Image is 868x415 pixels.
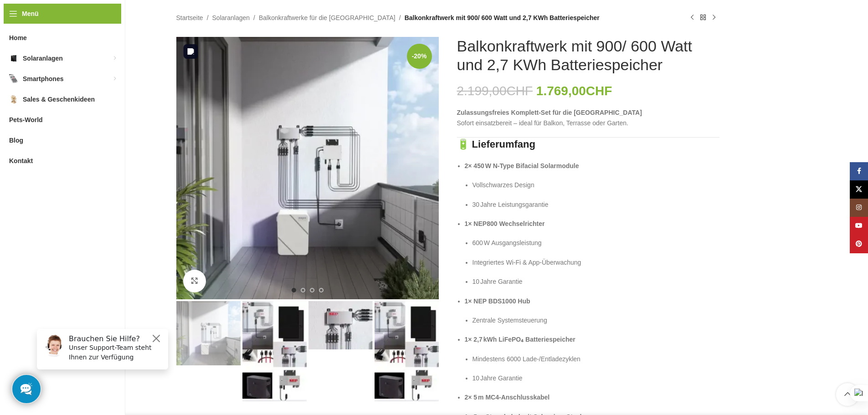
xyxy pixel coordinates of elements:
[301,288,305,292] li: Go to slide 2
[9,74,18,83] img: Smartphones
[850,180,868,199] a: X Social Link
[465,220,545,227] strong: 1× NEP800 Wechselrichter
[241,301,308,401] div: 2 / 4
[13,13,36,36] img: Customer service
[242,301,307,401] img: Balkonkraftwerk mit 900/ 600 Watt und 2,7 KWh Batteriespeicher – Bild 2
[319,288,324,292] li: Go to slide 4
[457,108,719,128] p: Sofort einsatzbereit – ideal für Balkon, Terrasse oder Garten.
[465,336,575,343] strong: 1× 2,7 kWh LiFePO₄ Batteriespeicher
[374,301,440,401] div: 4 / 4
[292,288,296,292] li: Go to slide 1
[310,288,314,292] li: Go to slide 3
[586,84,612,98] span: CHF
[308,301,374,349] div: 3 / 4
[375,301,439,401] img: Balkonkraftwerk mit 900/ 600 Watt und 2,7 KWh Batteriespeicher – Bild 4
[23,50,63,67] span: Solaranlagen
[836,383,859,406] a: Scroll to top button
[212,13,250,23] a: Solaranlagen
[457,138,719,152] h3: 🔋 Lieferumfang
[9,30,27,46] span: Home
[176,13,600,23] nav: Breadcrumb
[121,11,132,22] button: Close
[39,21,133,41] p: Unser Support-Team steht Ihnen zur Verfügung
[9,112,43,128] span: Pets-World
[465,394,550,401] strong: 2× 5 m MC4‑Anschlusskabel
[850,217,868,235] a: YouTube Social Link
[176,301,241,365] img: Balkonkraftwerk mit Speicher
[9,132,23,149] span: Blog
[175,301,241,365] div: 1 / 4
[473,238,719,248] p: 600 W Ausgangsleistung
[9,54,18,63] img: Solaranlagen
[9,153,33,169] span: Kontakt
[850,199,868,217] a: Instagram Social Link
[308,301,373,349] img: Balkonkraftwerk mit 900/ 600 Watt und 2,7 KWh Batteriespeicher – Bild 3
[473,373,719,383] p: 10 Jahre Garantie
[850,162,868,180] a: Facebook Social Link
[175,37,440,299] div: 1 / 4
[23,71,63,87] span: Smartphones
[465,297,530,305] strong: 1× NEP BDS1000 Hub
[457,37,719,74] h1: Balkonkraftwerk mit 900/ 600 Watt und 2,7 KWh Batteriespeicher
[407,44,432,69] span: -20%
[687,12,698,23] a: Vorheriges Produkt
[850,235,868,253] a: Pinterest Social Link
[507,84,533,98] span: CHF
[473,257,719,267] p: Integriertes Wi‑Fi & App‑Überwachung
[473,354,719,364] p: Mindestens 6000 Lade‑/Entladezyklen
[176,13,203,23] a: Startseite
[457,84,533,98] bdi: 2.199,00
[473,315,719,325] p: Zentrale Systemsteuerung
[22,9,39,19] span: Menü
[465,162,579,169] strong: 2× 450 W N‑Type Bifacial Solarmodule
[39,13,133,21] h6: Brauchen Sie Hilfe?
[23,91,95,108] span: Sales & Geschenkideen
[259,13,395,23] a: Balkonkraftwerke für die [GEOGRAPHIC_DATA]
[473,200,719,210] p: 30 Jahre Leistungsgarantie
[9,95,18,104] img: Sales & Geschenkideen
[709,12,719,23] a: Nächstes Produkt
[536,84,612,98] bdi: 1.769,00
[176,37,439,299] img: Balkonkraftwerk mit Speicher
[473,180,719,190] p: Vollschwarzes Design
[473,277,719,287] p: 10 Jahre Garantie
[405,13,600,23] span: Balkonkraftwerk mit 900/ 600 Watt und 2,7 KWh Batteriespeicher
[457,109,642,116] strong: Zulassungsfreies Komplett‑Set für die [GEOGRAPHIC_DATA]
